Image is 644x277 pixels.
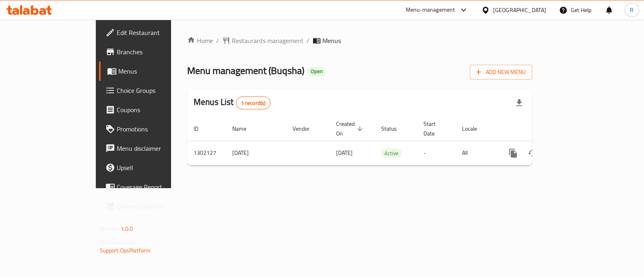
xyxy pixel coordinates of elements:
td: - [417,141,456,165]
span: [DATE] [336,148,353,158]
span: Menus [118,66,197,76]
span: Open [308,68,326,75]
a: Menu disclaimer [99,139,203,158]
span: Start Date [423,119,446,138]
span: Promotions [117,124,197,134]
span: Coverage Report [117,182,197,192]
span: Menu management ( Buqsha ) [187,62,304,80]
h2: Menus List [194,96,270,109]
span: Active [381,149,402,158]
span: Edit Restaurant [117,28,197,37]
span: Restaurants management [232,36,303,45]
div: Export file [510,93,529,113]
span: R [630,6,634,14]
span: Version: [100,224,120,234]
nav: breadcrumb [187,36,532,45]
span: Vendor [293,124,320,133]
a: Menus [99,62,203,81]
a: Grocery Checklist [99,197,203,216]
a: Branches [99,42,203,62]
span: Menu disclaimer [117,144,197,153]
span: 1 record(s) [236,99,270,107]
div: Open [308,67,326,76]
td: 1302127 [187,141,226,165]
button: Change Status [523,144,542,163]
div: Menu-management [406,5,455,15]
span: Menus [322,36,341,45]
span: Status [381,124,407,133]
div: Total records count [236,96,271,109]
a: Choice Groups [99,81,203,100]
a: Edit Restaurant [99,23,203,42]
span: Coupons [117,105,197,115]
a: Coverage Report [99,177,203,197]
span: Locale [462,124,487,133]
div: Active [381,148,402,158]
span: Created On [336,119,365,138]
td: All [456,141,497,165]
a: Upsell [99,158,203,177]
a: Restaurants management [222,36,303,45]
span: Choice Groups [117,86,197,95]
a: Promotions [99,119,203,139]
span: Branches [117,47,197,57]
li: / [216,36,219,45]
span: Upsell [117,163,197,172]
button: more [504,144,523,163]
span: Get support on: [100,237,137,248]
span: Add New Menu [476,67,526,77]
span: Name [232,124,257,133]
td: [DATE] [226,141,286,165]
a: Support.OpsPlatform [100,245,151,256]
div: [GEOGRAPHIC_DATA] [493,6,546,14]
button: Add New Menu [470,65,532,80]
span: ID [194,124,209,133]
span: Grocery Checklist [117,201,197,211]
table: enhanced table [187,117,587,166]
a: Coupons [99,100,203,119]
span: 1.0.0 [121,224,133,234]
li: / [307,36,310,45]
th: Actions [497,117,587,141]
